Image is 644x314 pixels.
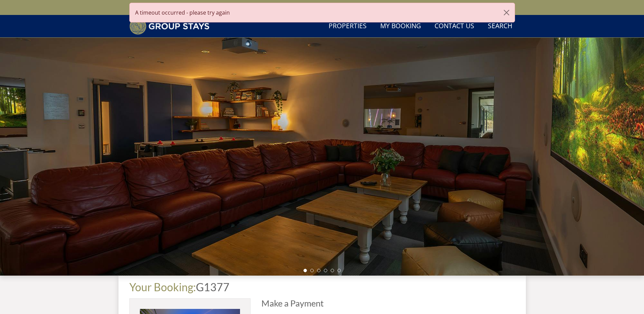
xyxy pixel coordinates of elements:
[326,19,369,34] a: Properties
[129,18,210,35] img: Group Stays
[432,19,477,34] a: Contact Us
[485,19,515,34] a: Search
[378,19,424,34] a: My Booking
[129,281,515,293] h1: G1377
[129,3,515,22] div: A timeout occurred - please try again
[261,298,515,308] h2: Make a Payment
[129,280,196,294] a: Your Booking:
